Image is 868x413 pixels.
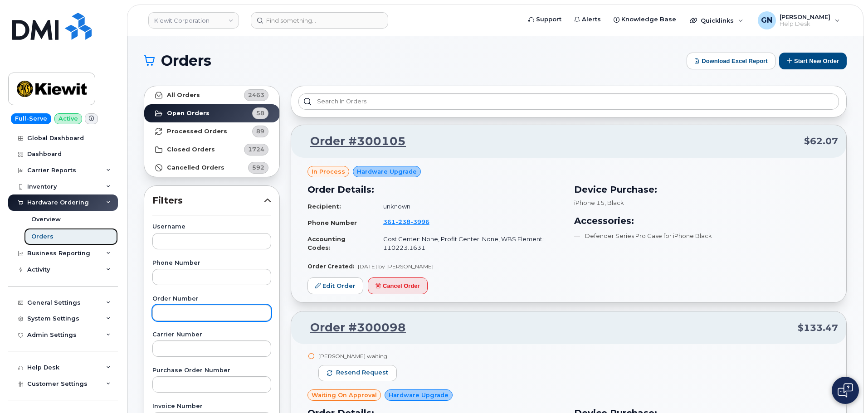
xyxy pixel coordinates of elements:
span: Waiting On Approval [312,391,377,399]
label: Username [152,224,271,230]
a: 3612383996 [383,218,440,225]
label: Carrier Number [152,332,271,338]
span: 1724 [248,145,264,154]
a: Processed Orders89 [144,122,279,141]
label: Phone Number [152,260,271,266]
span: iPhone 15 [574,199,605,206]
span: in process [312,167,345,176]
a: Order #300105 [299,133,406,150]
span: 238 [395,218,410,225]
span: 592 [252,163,264,172]
strong: All Orders [167,92,200,99]
a: Cancelled Orders592 [144,159,279,177]
span: $62.07 [804,135,838,148]
strong: Closed Orders [167,146,215,153]
span: Hardware Upgrade [357,167,417,176]
strong: Order Created: [307,263,354,270]
span: [DATE] by [PERSON_NAME] [358,263,434,270]
input: Search in orders [298,93,839,110]
span: , Black [605,199,624,206]
span: $133.47 [798,321,838,335]
strong: Cancelled Orders [167,164,224,171]
h3: Order Details: [307,183,563,196]
a: Edit Order [307,277,363,294]
td: unknown [375,199,563,214]
span: 361 [383,218,429,225]
span: 3996 [410,218,429,225]
span: Resend request [336,369,388,377]
span: Hardware Upgrade [389,391,449,399]
strong: Accounting Codes: [307,235,346,251]
label: Purchase Order Number [152,368,271,374]
img: Open chat [838,383,853,398]
strong: Phone Number [307,219,357,226]
button: Download Excel Report [687,53,775,69]
h3: Device Purchase: [574,183,830,196]
li: Defender Series Pro Case for iPhone Black [574,232,830,240]
label: Order Number [152,296,271,302]
button: Resend request [318,365,397,381]
span: Orders [161,54,211,68]
button: Cancel Order [368,277,428,294]
strong: Open Orders [167,110,210,117]
a: All Orders2463 [144,86,279,104]
span: 2463 [248,91,264,99]
a: Closed Orders1724 [144,141,279,159]
span: 58 [256,109,264,117]
span: 89 [256,127,264,136]
label: Invoice Number [152,403,271,409]
h3: Accessories: [574,214,830,228]
strong: Recipient: [307,203,341,210]
a: Order #300098 [299,320,406,336]
button: Start New Order [779,53,847,69]
td: Cost Center: None, Profit Center: None, WBS Element: 110223.1631 [375,231,563,255]
span: Filters [152,194,264,207]
div: [PERSON_NAME] waiting [318,352,397,360]
strong: Processed Orders [167,128,227,135]
a: Open Orders58 [144,104,279,122]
